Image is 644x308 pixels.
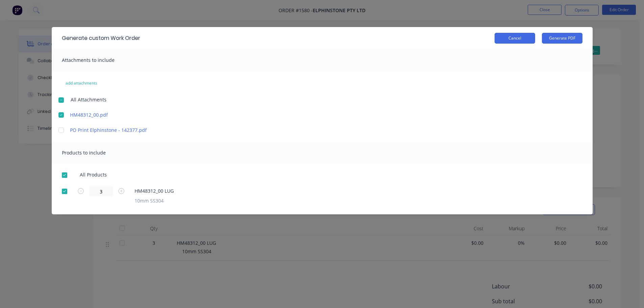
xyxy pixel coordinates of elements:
a: PO Print Elphinstone - 142377.pdf [70,126,188,134]
div: Generate custom Work Order [62,34,140,42]
span: Attachments to include [62,57,115,63]
div: 10mm SS304 [135,197,174,204]
button: add attachments [58,78,104,89]
span: All Products [80,171,111,178]
span: Products to include [62,149,106,156]
a: HM48312_00.pdf [70,111,188,118]
button: Cancel [495,33,535,44]
button: Generate PDF [542,33,582,44]
span: HM48312_00 LUG [135,187,174,194]
span: All Attachments [71,96,106,103]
